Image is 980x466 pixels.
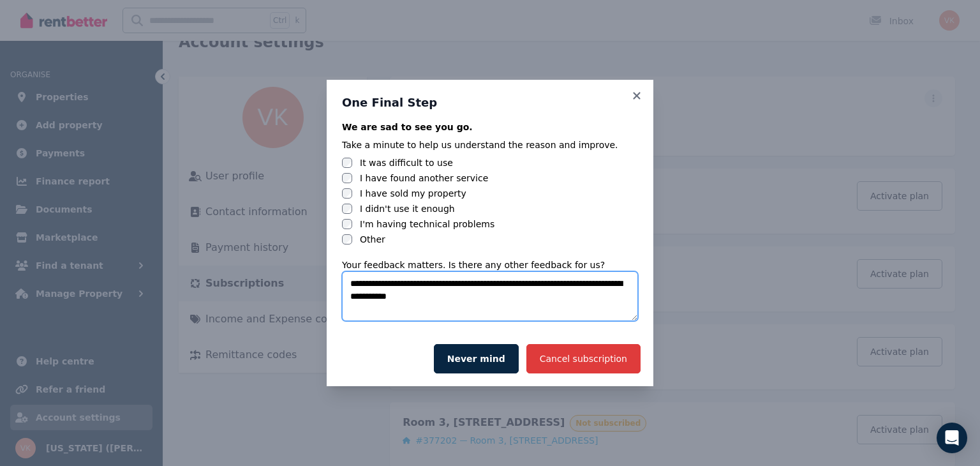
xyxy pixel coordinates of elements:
[342,259,638,271] div: Your feedback matters. Is there any other feedback for us?
[937,423,967,453] div: Open Intercom Messenger
[526,344,641,373] button: Cancel subscription
[360,233,385,246] label: Other
[360,156,453,169] label: It was difficult to use
[360,218,494,230] label: I'm having technical problems
[342,121,638,133] div: We are sad to see you go.
[360,202,455,215] label: I didn't use it enough
[360,172,488,184] label: I have found another service
[342,95,638,110] h3: One Final Step
[360,187,466,200] label: I have sold my property
[342,139,638,151] div: Take a minute to help us understand the reason and improve.
[434,344,519,373] button: Never mind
